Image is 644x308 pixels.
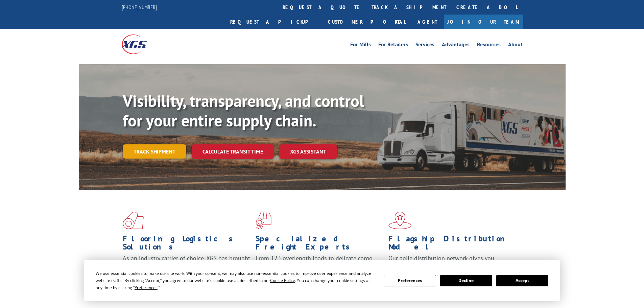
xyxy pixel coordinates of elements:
[123,254,250,278] span: As an industry carrier of choice, XGS has brought innovation and dedication to flooring logistics...
[477,42,501,49] a: Resources
[388,254,513,270] span: Our agile distribution network gives you nationwide inventory management on demand.
[84,260,560,301] div: Cookie Consent Prompt
[388,235,516,254] h1: Flagship Distribution Model
[415,42,434,49] a: Services
[388,212,412,229] img: xgs-icon-flagship-distribution-model-red
[135,285,158,290] span: Preferences
[323,15,411,29] a: Customer Portal
[256,212,271,229] img: xgs-icon-focused-on-flooring-red
[378,42,408,49] a: For Retailers
[440,275,492,286] button: Decline
[256,254,383,284] p: From 123 overlength loads to delicate cargo, our experienced staff knows the best way to move you...
[123,212,144,229] img: xgs-icon-total-supply-chain-intelligence-red
[123,90,364,131] b: Visibility, transparency, and control for your entire supply chain.
[96,270,376,291] div: We use essential cookies to make our site work. With your consent, we may also use non-essential ...
[123,235,251,254] h1: Flooring Logistics Solutions
[350,42,371,49] a: For Mills
[384,275,436,286] button: Preferences
[256,235,383,254] h1: Specialized Freight Experts
[122,4,157,10] a: [PHONE_NUMBER]
[270,278,295,283] span: Cookie Policy
[279,144,337,159] a: XGS ASSISTANT
[442,42,470,49] a: Advantages
[508,42,523,49] a: About
[411,15,444,29] a: Agent
[444,15,523,29] a: Join Our Team
[496,275,548,286] button: Accept
[123,144,186,159] a: Track shipment
[192,144,274,159] a: Calculate transit time
[225,15,323,29] a: Request a pickup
